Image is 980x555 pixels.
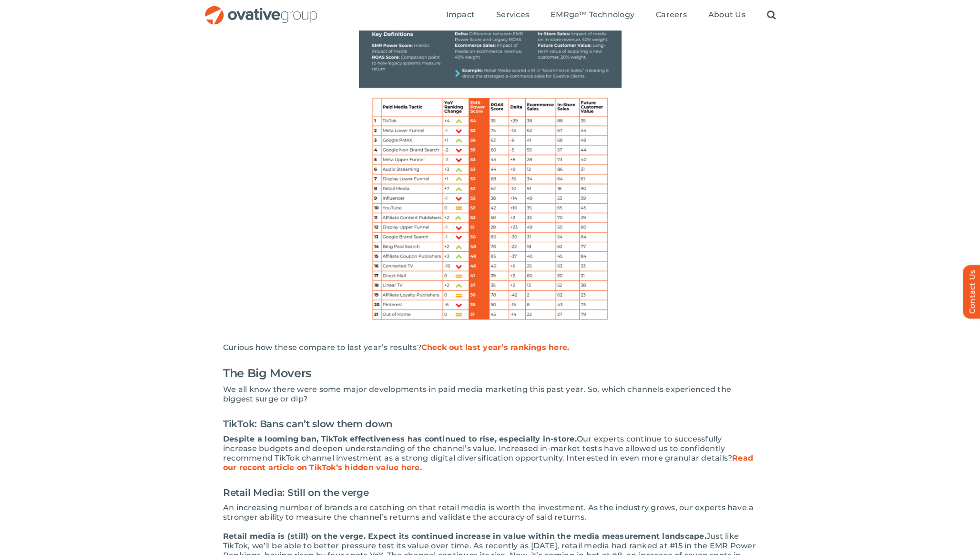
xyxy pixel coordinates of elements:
a: Check out last year’s rankings here. [421,343,570,352]
h3: Retail Media: Still on the verge [223,482,757,503]
a: Read our recent article on TikTok’s hidden value here. [223,453,753,472]
h3: TikTok: Bans can’t slow them down [223,413,757,434]
a: OG_Full_horizontal_RGB [204,5,318,14]
span: About Us [708,10,745,20]
strong: Despite a looming ban, TikTok effectiveness has continued to rise, especially in-store. [223,434,577,443]
a: Services [496,10,529,21]
span: Careers [656,10,687,20]
a: Impact [446,10,475,21]
h2: The Big Movers [223,362,757,385]
strong: Retail media is (still) on the verge. Expect its continued increase in value within the media mea... [223,532,706,541]
span: EMRge™ Technology [551,10,634,20]
a: EMRge™ Technology [551,10,634,21]
a: Search [767,10,776,21]
span: Services [496,10,529,20]
span: Impact [446,10,475,20]
a: About Us [708,10,745,21]
p: We all know there were some major developments in paid media marketing this past year. So, which ... [223,385,757,404]
a: Careers [656,10,687,21]
p: Our experts continue to successfully increase budgets and deepen understanding of the channel’s v... [223,434,757,473]
p: An increasing number of brands are catching on that retail media is worth the investment. As the ... [223,503,757,522]
p: Curious how these compare to last year’s results? [223,343,757,352]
